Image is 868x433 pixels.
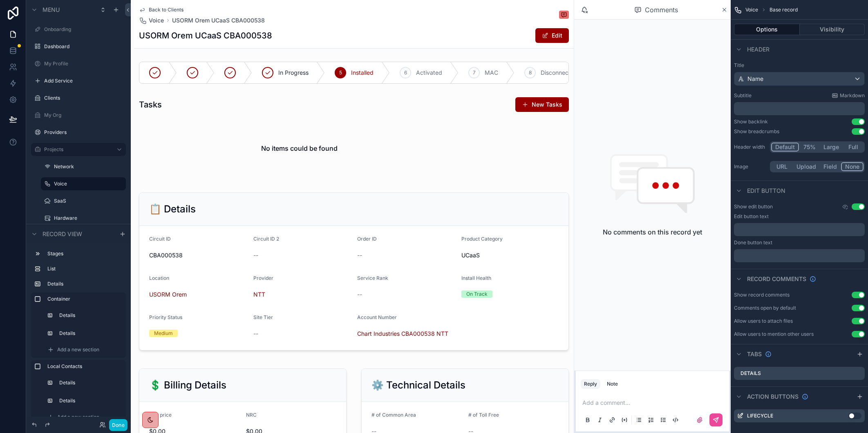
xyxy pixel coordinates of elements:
div: Allow users to attach files [734,318,793,324]
h1: USORM Orem UCaaS CBA000538 [139,30,272,41]
label: My Org [44,112,124,118]
label: Projects [44,146,110,153]
label: Show edit button [734,203,773,210]
label: Subtitle [734,92,752,99]
a: Voice [139,16,164,25]
div: Show record comments [734,292,790,298]
label: Dashboard [44,43,124,50]
label: Details [59,379,121,386]
span: Header [747,45,770,54]
a: Markdown [832,92,865,99]
span: Record view [43,230,82,238]
button: None [841,162,864,171]
label: Details [59,312,121,319]
label: Details [59,330,121,337]
label: Done button text [734,239,772,246]
span: Action buttons [747,393,799,401]
div: scrollable content [734,249,865,262]
label: Title [734,62,865,69]
div: Comments open by default [734,305,796,311]
label: List [47,266,123,272]
button: Done [109,419,128,431]
span: Edit button [747,187,785,195]
button: Reply [581,379,600,389]
label: Details [740,370,761,377]
label: Edit button text [734,213,769,220]
span: Menu [43,6,60,14]
span: Markdown [840,92,865,99]
div: scrollable content [734,223,865,236]
div: scrollable content [26,243,131,417]
button: Field [820,162,841,171]
div: Show backlink [734,118,768,125]
label: Lifecycle [747,413,773,419]
label: Details [47,281,123,287]
button: Name [734,72,865,86]
div: Note [607,381,618,387]
span: Voice [149,16,164,25]
label: Clients [44,95,124,101]
a: USORM Orem UCaaS CBA000538 [172,16,265,25]
button: URL [771,162,793,171]
button: Default [771,143,799,152]
span: Voice [745,7,758,13]
div: Show breadcrumbs [734,128,779,135]
label: Image [734,163,767,170]
label: Voice [54,181,121,187]
span: Comments [645,5,678,15]
label: Network [54,163,124,170]
h2: No comments on this record yet [603,227,702,237]
label: SaaS [54,198,124,204]
button: Note [604,379,621,389]
button: Edit [535,28,569,43]
span: Name [747,75,763,83]
label: Details [59,397,121,404]
span: Record comments [747,275,806,283]
span: Back to Clients [149,7,183,13]
label: Header width [734,144,767,150]
button: Options [734,24,800,35]
label: My Profile [44,60,124,67]
label: Add Service [44,78,124,84]
div: scrollable content [734,102,865,115]
button: Upload [793,162,820,171]
button: Full [843,143,864,152]
span: Add a new section [57,414,99,420]
div: Allow users to mention other users [734,331,814,337]
button: Visibility [800,24,865,35]
label: Stages [47,250,123,257]
label: Onboarding [44,26,124,33]
span: Tabs [747,350,762,358]
label: Providers [44,129,124,136]
label: Container [47,296,123,302]
label: Local Contacts [47,363,123,370]
button: Large [820,143,843,152]
span: Base record [770,7,798,13]
a: Back to Clients [139,7,183,13]
button: 75% [799,143,820,152]
span: Add a new section [57,346,99,353]
label: Hardware [54,215,124,221]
